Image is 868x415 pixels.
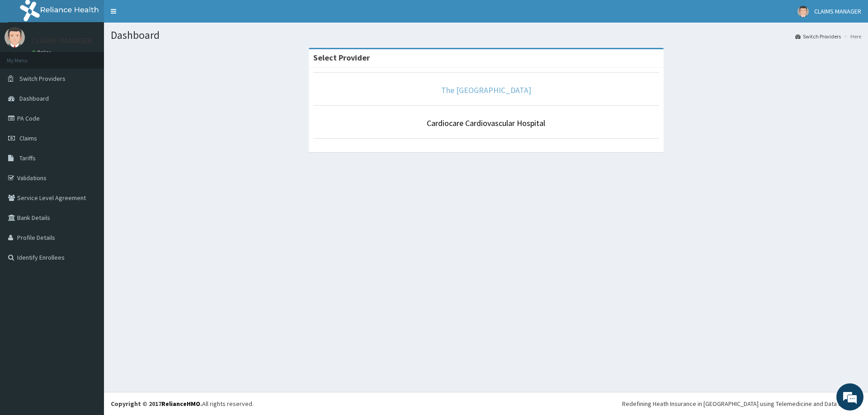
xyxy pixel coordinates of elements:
[19,75,66,83] span: Switch Providers
[32,37,92,45] p: CLAIMS MANAGER
[814,7,861,15] span: CLAIMS MANAGER
[441,85,531,95] a: The [GEOGRAPHIC_DATA]
[19,134,37,142] span: Claims
[795,33,841,40] a: Switch Providers
[19,94,49,103] span: Dashboard
[842,33,861,40] li: Here
[111,400,202,408] strong: Copyright © 2017 .
[797,6,809,17] img: User Image
[313,52,370,63] strong: Select Provider
[32,49,53,56] a: Online
[161,400,200,408] a: RelianceHMO
[427,118,545,128] a: Cardiocare Cardiovascular Hospital
[111,29,861,41] h1: Dashboard
[5,27,25,47] img: User Image
[622,399,861,408] div: Redefining Heath Insurance in [GEOGRAPHIC_DATA] using Telemedicine and Data Science!
[104,392,868,415] footer: All rights reserved.
[19,154,36,162] span: Tariffs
